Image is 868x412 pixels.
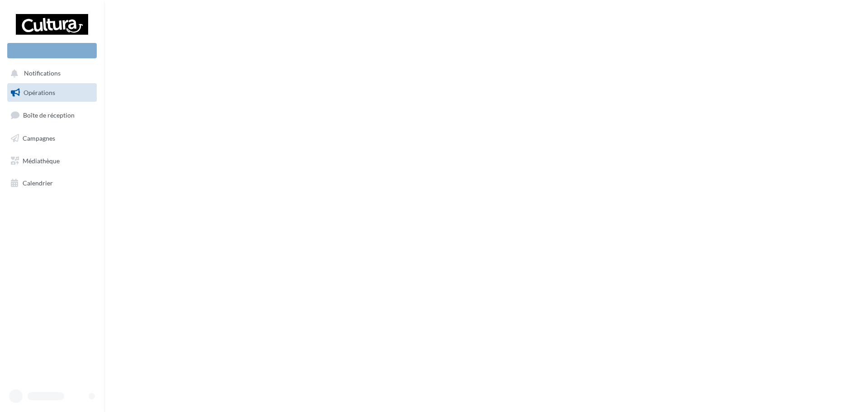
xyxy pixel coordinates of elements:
span: Notifications [24,70,61,77]
span: Campagnes [23,134,55,142]
span: Boîte de réception [23,111,75,119]
a: Boîte de réception [5,105,99,125]
a: Médiathèque [5,152,99,170]
a: Campagnes [5,129,99,148]
span: Calendrier [23,179,53,187]
a: Opérations [5,83,99,102]
div: Nouvelle campagne [7,43,97,58]
span: Médiathèque [23,156,60,164]
a: Calendrier [5,174,99,193]
span: Opérations [24,89,55,96]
